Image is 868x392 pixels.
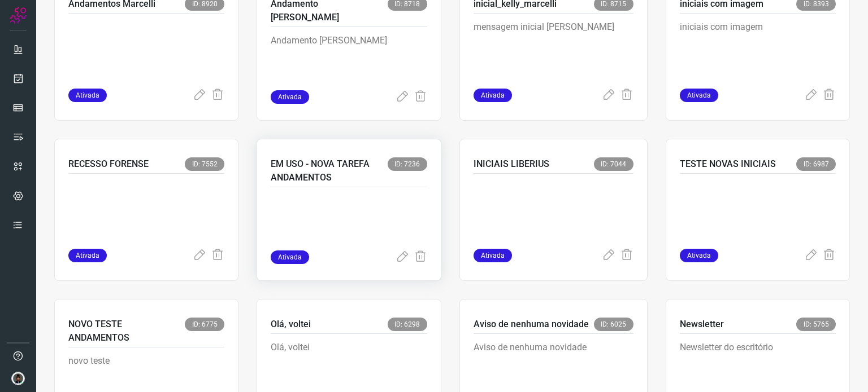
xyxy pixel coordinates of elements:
p: TESTE NOVAS INICIAIS [680,157,776,171]
p: Newsletter [680,318,724,331]
p: iniciais com imagem [680,20,836,77]
span: Ativada [68,249,107,262]
span: ID: 6775 [185,318,224,331]
span: ID: 7236 [388,157,427,171]
p: Olá, voltei [271,318,311,331]
span: Ativada [271,250,309,264]
p: EM USO - NOVA TAREFA ANDAMENTOS [271,157,387,184]
span: ID: 6298 [388,318,427,331]
span: Ativada [474,89,512,102]
span: ID: 7552 [185,157,224,171]
img: d44150f10045ac5288e451a80f22ca79.png [11,372,25,385]
span: Ativada [680,89,718,102]
span: Ativada [271,90,309,104]
p: Andamento [PERSON_NAME] [271,34,427,90]
p: RECESSO FORENSE [68,157,149,171]
span: Ativada [68,89,107,102]
p: mensagem inicial [PERSON_NAME] [474,20,633,77]
p: NOVO TESTE ANDAMENTOS [68,318,185,345]
p: INICIAIS LIBERIUS [474,157,549,171]
span: ID: 6987 [796,157,836,171]
span: Ativada [474,249,512,262]
span: ID: 5765 [796,318,836,331]
p: Aviso de nenhuma novidade [474,318,589,331]
span: ID: 6025 [594,318,633,331]
img: Logo [10,7,27,24]
span: Ativada [680,249,718,262]
span: ID: 7044 [594,157,633,171]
